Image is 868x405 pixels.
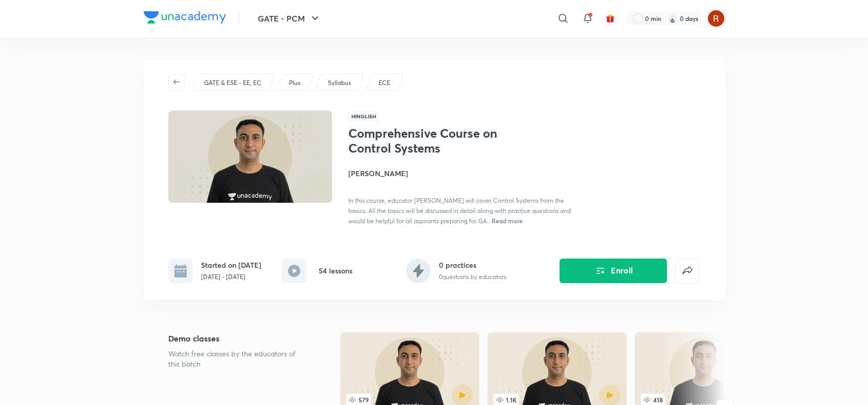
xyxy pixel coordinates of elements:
[144,11,226,26] a: Company Logo
[667,13,678,24] img: streak
[328,78,351,88] p: Syllabus
[168,349,307,369] p: Watch free classes by the educators of this batch
[602,10,618,27] button: avatar
[606,14,615,23] img: avatar
[707,10,725,27] img: Rupsha chowdhury
[201,260,261,270] h6: Started on [DATE]
[439,260,506,270] h6: 0 practices
[376,78,392,88] a: ECE
[202,78,263,88] a: GATE & ESE - EE, EC
[492,217,523,225] span: Read more
[289,78,300,88] p: Plus
[439,272,506,282] p: 0 questions by educators
[675,259,700,283] button: false
[168,332,307,345] h5: Demo classes
[348,197,571,225] span: In this course, educator [PERSON_NAME] will cover Control Systems from the basics. All the topics...
[560,259,667,283] button: Enroll
[379,78,390,88] p: ECE
[348,168,577,179] h4: [PERSON_NAME]
[326,78,352,88] a: Syllabus
[348,126,516,156] h1: Comprehensive Course on Control Systems
[348,111,379,122] span: Hinglish
[144,11,226,24] img: Company Logo
[166,110,333,204] img: Thumbnail
[287,78,302,88] a: Plus
[252,8,327,29] button: GATE - PCM
[204,78,261,88] p: GATE & ESE - EE, EC
[201,272,261,282] p: [DATE] - [DATE]
[319,265,352,276] h6: 54 lessons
